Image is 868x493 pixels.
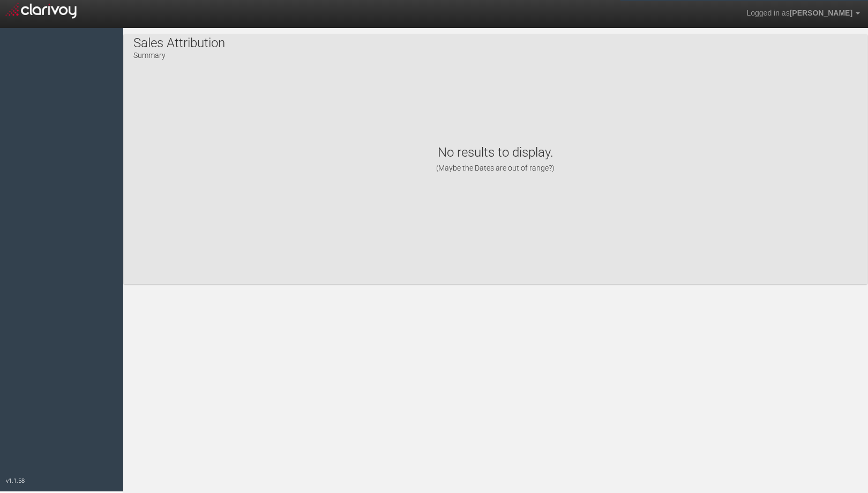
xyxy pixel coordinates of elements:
[134,145,856,173] h1: No results to display.
[790,9,852,17] span: [PERSON_NAME]
[133,36,225,50] h1: Sales Attribution
[133,47,225,61] p: Summary
[746,9,789,17] span: Logged in as
[436,164,555,172] span: (Maybe the Dates are out of range?)
[738,1,868,26] a: Logged in as[PERSON_NAME]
